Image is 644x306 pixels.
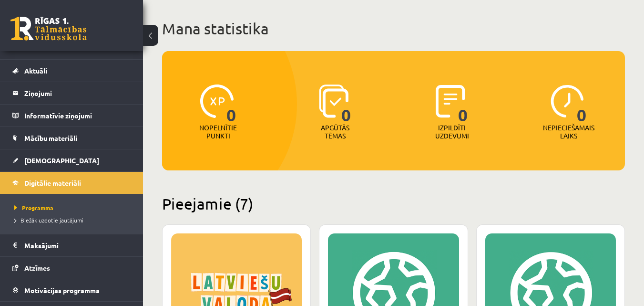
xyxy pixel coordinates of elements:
span: Digitālie materiāli [24,179,81,187]
a: Biežāk uzdotie jautājumi [14,216,133,224]
a: Informatīvie ziņojumi [12,105,131,127]
img: icon-completed-tasks-ad58ae20a441b2904462921112bc710f1caf180af7a3daa7317a5a94f2d26646.svg [436,84,465,118]
p: Nopelnītie punkti [199,124,237,140]
span: Motivācijas programma [24,286,100,295]
span: 0 [226,84,236,124]
legend: Informatīvie ziņojumi [24,105,131,127]
span: 0 [458,84,468,124]
a: Mācību materiāli [12,127,131,149]
p: Izpildīti uzdevumi [433,124,470,140]
a: Ziņojumi [12,82,131,104]
a: [DEMOGRAPHIC_DATA] [12,149,131,171]
a: Motivācijas programma [12,279,131,301]
legend: Maksājumi [24,234,131,256]
a: Programma [14,203,133,212]
span: 0 [341,84,351,124]
a: Aktuāli [12,60,131,82]
a: Maksājumi [12,234,131,256]
a: Digitālie materiāli [12,172,131,194]
img: icon-learned-topics-4a711ccc23c960034f471b6e78daf4a3bad4a20eaf4de84257b87e66633f6470.svg [319,84,349,118]
span: Mācību materiāli [24,134,77,142]
a: Atzīmes [12,257,131,279]
p: Apgūtās tēmas [317,124,354,140]
a: Rīgas 1. Tālmācības vidusskola [10,17,87,41]
img: icon-xp-0682a9bc20223a9ccc6f5883a126b849a74cddfe5390d2b41b4391c66f2066e7.svg [200,84,234,118]
img: icon-clock-7be60019b62300814b6bd22b8e044499b485619524d84068768e800edab66f18.svg [551,84,584,118]
span: Biežāk uzdotie jautājumi [14,216,83,224]
span: [DEMOGRAPHIC_DATA] [24,156,99,165]
span: Programma [14,204,53,211]
h2: Pieejamie (7) [162,194,625,213]
legend: Ziņojumi [24,82,131,104]
p: Nepieciešamais laiks [543,124,594,140]
span: 0 [577,84,587,124]
span: Atzīmes [24,264,50,272]
span: Aktuāli [24,66,47,75]
h1: Mana statistika [162,19,625,38]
